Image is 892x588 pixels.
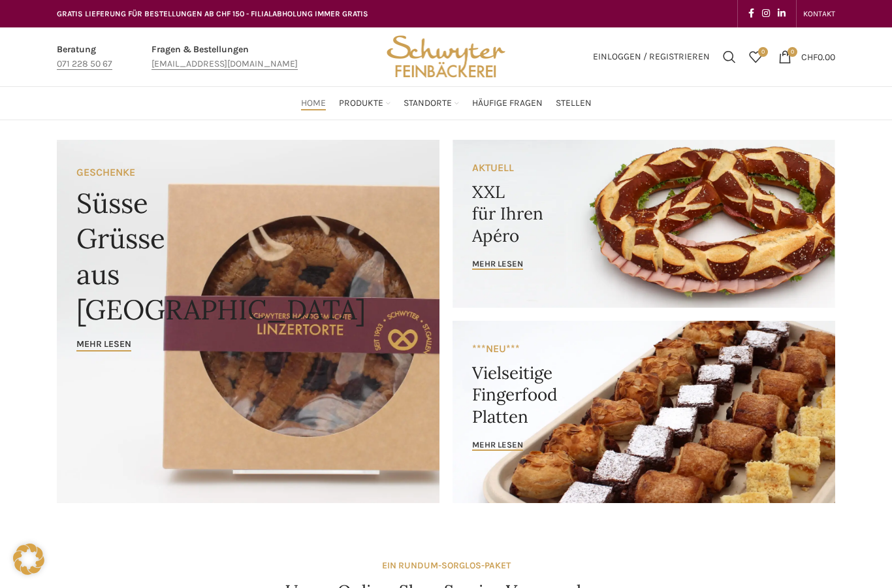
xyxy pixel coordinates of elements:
div: Main navigation [50,90,842,116]
a: Home [301,90,326,116]
a: KONTAKT [803,1,835,27]
div: Meine Wunschliste [742,44,769,70]
a: Banner link [453,140,835,308]
a: Einloggen / Registrieren [586,44,716,70]
span: KONTAKT [803,9,835,18]
a: Facebook social link [744,5,758,23]
a: 0 CHF0.00 [772,44,842,70]
a: 0 [742,44,769,70]
a: Häufige Fragen [472,90,543,116]
a: Produkte [339,90,390,116]
a: Infobox link [151,42,298,72]
span: GRATIS LIEFERUNG FÜR BESTELLUNGEN AB CHF 150 - FILIALABHOLUNG IMMER GRATIS [57,9,368,18]
span: Produkte [339,97,383,110]
span: Home [301,97,326,110]
a: Linkedin social link [774,5,789,23]
span: Standorte [404,97,452,110]
span: 0 [788,47,797,57]
div: Secondary navigation [797,1,842,27]
a: Stellen [556,90,592,116]
a: Standorte [404,90,459,116]
a: Instagram social link [758,5,774,23]
a: Banner link [453,321,835,503]
a: Site logo [382,50,510,61]
strong: EIN RUNDUM-SORGLOS-PAKET [382,560,511,571]
a: Suchen [716,44,742,70]
span: Einloggen / Registrieren [593,52,710,61]
span: Häufige Fragen [472,97,543,110]
span: 0 [758,47,768,57]
span: Stellen [556,97,592,110]
img: Bäckerei Schwyter [382,27,510,86]
a: Infobox link [57,42,112,72]
bdi: 0.00 [801,51,835,62]
a: Banner link [57,140,439,503]
span: CHF [801,51,818,62]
